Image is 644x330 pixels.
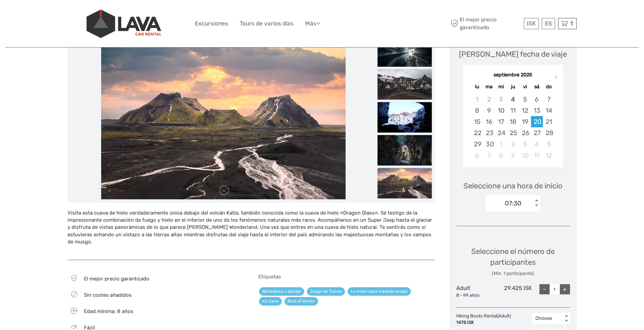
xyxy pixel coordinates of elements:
h5: Etiquetas [258,274,435,280]
div: Choose sábado, 11 de octubre de 2025 [531,150,543,161]
span: El mejor precio garantizado [449,16,522,31]
div: 8 - 99 años [456,292,494,299]
span: Seleccione una hora de inicio [463,181,563,191]
div: Choose jueves, 4 de septiembre de 2025 [507,94,519,105]
div: lu [471,82,483,91]
div: Choose viernes, 19 de septiembre de 2025 [519,116,531,127]
button: Next Month [552,73,563,84]
div: Choose miércoles, 8 de octubre de 2025 [495,150,507,161]
div: < > [534,200,539,207]
a: Lo mejor para traslado propio [348,287,411,296]
div: Choose sábado, 13 de septiembre de 2025 [531,105,543,116]
div: Visita esta cueva de hielo verdaderamente única debajo del volcán Katla, también conocida como la... [68,209,435,253]
a: Naturaleza y paisaje [259,287,304,296]
div: Choose miércoles, 17 de septiembre de 2025 [495,116,507,127]
div: Choose viernes, 12 de septiembre de 2025 [519,105,531,116]
img: fc570482f5b34c56b0be150f90ad75ae_slider_thumbnail.jpg [378,135,432,165]
div: Choose miércoles, 10 de septiembre de 2025 [495,105,507,116]
div: Choose viernes, 10 de octubre de 2025 [519,150,531,161]
div: Choose domingo, 5 de octubre de 2025 [543,139,555,150]
div: Choose jueves, 2 de octubre de 2025 [507,139,519,150]
div: Choose jueves, 9 de octubre de 2025 [507,150,519,161]
div: Choose domingo, 7 de septiembre de 2025 [543,94,555,105]
div: Choose jueves, 11 de septiembre de 2025 [507,105,519,116]
div: Choose lunes, 6 de octubre de 2025 [471,150,483,161]
div: Choose lunes, 15 de septiembre de 2025 [471,116,483,127]
div: Choose lunes, 8 de septiembre de 2025 [471,105,483,116]
div: Choose sábado, 27 de septiembre de 2025 [531,127,543,139]
div: Not available lunes, 1 de septiembre de 2025 [471,94,483,105]
div: Choose martes, 7 de octubre de 2025 [483,150,495,161]
a: Ice Cave [259,297,282,306]
div: septiembre 2025 [463,72,563,79]
div: Choose lunes, 22 de septiembre de 2025 [471,127,483,139]
div: Choose viernes, 3 de octubre de 2025 [519,139,531,150]
a: Tours de varios días [240,19,294,29]
span: Sin costes añadidos [84,292,132,298]
div: vi [519,82,531,91]
span: Edad mínima: 8 años [84,308,133,314]
div: Choose sábado, 20 de septiembre de 2025 [531,116,543,127]
div: month 2025-09 [465,94,561,161]
p: We're away right now. Please check back later! [10,12,77,17]
div: Adult [456,284,494,298]
div: Choose miércoles, 1 de octubre de 2025 [495,139,507,150]
span: ISK [527,20,536,27]
div: Choose martes, 30 de septiembre de 2025 [483,139,495,150]
div: Choose sábado, 4 de octubre de 2025 [531,139,543,150]
div: Choose domingo, 14 de septiembre de 2025 [543,105,555,116]
button: Open LiveChat chat widget [78,11,86,19]
img: 420aa965c2094606b848068d663268ab_slider_thumbnail.jpg [378,69,432,99]
div: Choose martes, 9 de septiembre de 2025 [483,105,495,116]
div: + [560,284,570,294]
span: 1 [569,20,574,27]
div: (Min. 1 participante) [456,270,570,277]
div: Choose domingo, 21 de septiembre de 2025 [543,116,555,127]
div: Choose jueves, 18 de septiembre de 2025 [507,116,519,127]
span: El mejor precio garantizado [84,276,149,282]
div: mi [495,82,507,91]
div: Choose domingo, 28 de septiembre de 2025 [543,127,555,139]
img: b1fb2c84a4c348a289499c71a4010bb6_slider_thumbnail.jpg [378,102,432,132]
div: 07:30 [505,199,521,208]
a: Best of Winter [284,297,318,306]
img: 15d6a59af94b49c2976804d12bfbed98_slider_thumbnail.jpg [378,36,432,67]
div: Seleccione el número de participantes [456,246,570,277]
div: Choose jueves, 25 de septiembre de 2025 [507,127,519,139]
div: 29.425 ISK [494,284,532,298]
div: sá [531,82,543,91]
div: ma [483,82,495,91]
div: Not available martes, 2 de septiembre de 2025 [483,94,495,105]
div: [PERSON_NAME] fecha de viaje [459,49,567,59]
div: Choose martes, 23 de septiembre de 2025 [483,127,495,139]
span: 8 [69,308,78,313]
div: do [543,82,555,91]
div: Choose sábado, 6 de septiembre de 2025 [531,94,543,105]
div: Choose [535,315,559,322]
div: < > [563,315,569,322]
a: Excursiones [195,19,228,29]
img: 35a055ff8fe74cd4b58e04767fa824ae_slider_thumbnail.jpg [378,168,432,198]
div: Choose miércoles, 24 de septiembre de 2025 [495,127,507,139]
div: Choose domingo, 12 de octubre de 2025 [543,150,555,161]
div: - [539,284,550,294]
div: Hiking Boots Rental (Adult) [456,313,514,326]
div: Choose viernes, 26 de septiembre de 2025 [519,127,531,139]
div: Not available miércoles, 3 de septiembre de 2025 [495,94,507,105]
a: Juego de Tronos [307,287,345,296]
div: Choose martes, 16 de septiembre de 2025 [483,116,495,127]
div: ju [507,82,519,91]
div: Choose viernes, 5 de septiembre de 2025 [519,94,531,105]
div: ES [542,18,555,29]
div: 1478 ISK [456,319,511,326]
img: 35a055ff8fe74cd4b58e04767fa824ae_main_slider.jpg [101,36,346,199]
a: Más [305,19,320,29]
img: 523-13fdf7b0-e410-4b32-8dc9-7907fc8d33f7_logo_big.jpg [87,10,161,38]
div: Choose lunes, 29 de septiembre de 2025 [471,139,483,150]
